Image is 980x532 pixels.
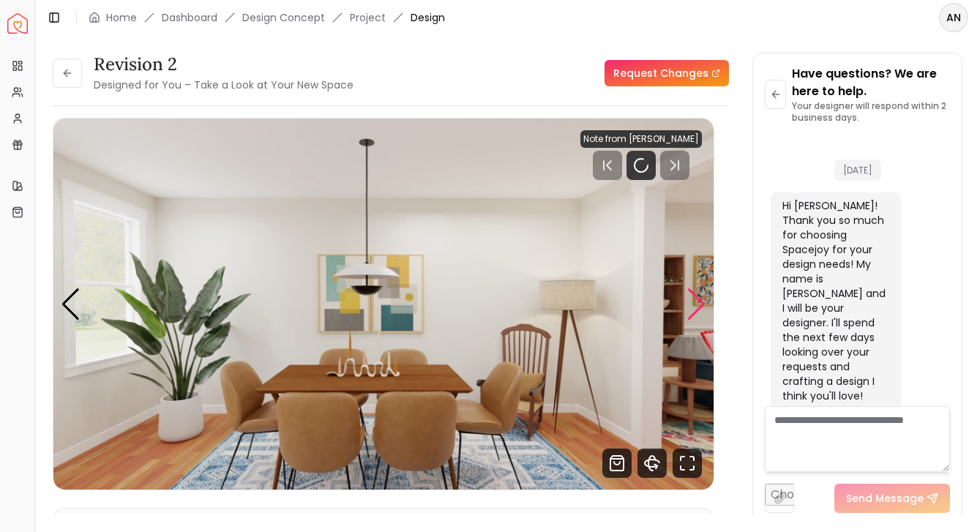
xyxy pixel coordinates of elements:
span: Design [411,10,445,25]
h3: Revision 2 [94,53,354,76]
img: Design Render 1 [53,119,714,490]
svg: Fullscreen [673,449,702,478]
div: 1 / 7 [53,119,714,490]
svg: 360 View [637,449,667,478]
div: Next slide [687,288,706,321]
svg: Shop Products from this design [602,449,632,478]
div: Previous slide [61,288,81,321]
p: Have questions? We are here to help. [792,65,950,100]
a: Project [350,10,386,25]
span: [DATE] [834,160,881,181]
img: Spacejoy Logo [7,13,28,34]
a: Dashboard [162,10,217,25]
div: Note from [PERSON_NAME] [580,130,702,148]
a: Spacejoy [7,13,28,34]
a: Request Changes [605,60,729,86]
nav: breadcrumb [89,10,445,25]
small: Designed for You – Take a Look at Your New Space [94,78,354,92]
div: Carousel [53,119,714,490]
button: AN [939,3,968,32]
p: Your designer will respond within 2 business days. [792,100,950,124]
a: Home [106,10,137,25]
li: Design Concept [242,10,325,25]
span: AN [940,4,967,31]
